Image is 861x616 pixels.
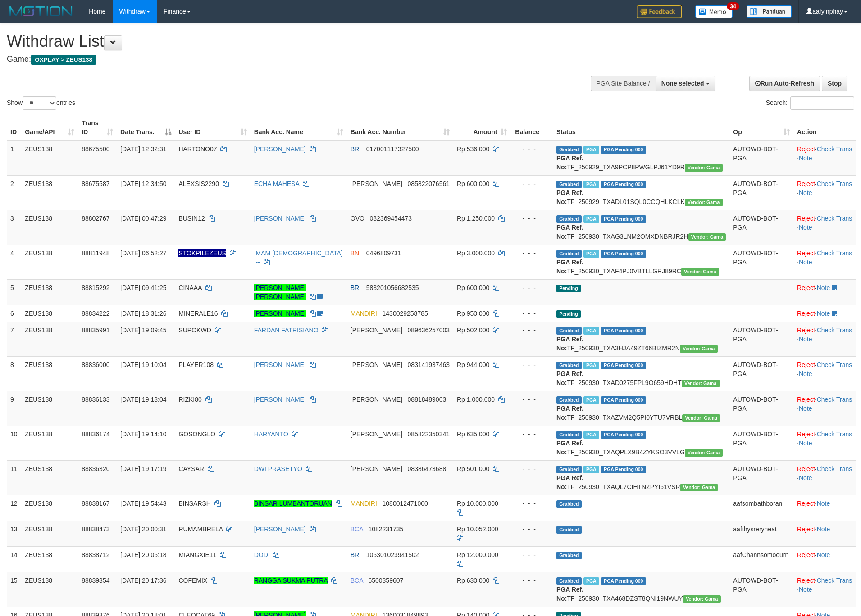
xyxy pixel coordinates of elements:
span: [DATE] 06:52:27 [120,249,166,257]
span: [DATE] 12:34:50 [120,180,166,187]
td: TF_250929_TXA9PCP8PWGLPJ61YD9R [553,140,729,176]
span: BRI [351,551,361,558]
a: Check Trans [817,145,852,153]
span: Copy 085822076561 to clipboard [408,180,450,187]
td: · · [793,391,856,426]
span: RIZKI80 [178,396,201,403]
div: - - - [514,430,549,439]
span: MIANGXIE11 [178,551,216,558]
span: Rp 635.000 [457,430,489,438]
td: TF_250929_TXADL01SQL0CCQHLKCLK [553,175,729,210]
b: PGA Ref. No: [556,405,583,421]
span: Grabbed [556,500,582,508]
a: Note [799,189,812,196]
td: ZEUS138 [21,460,78,495]
a: Note [799,586,812,593]
a: Note [799,154,812,162]
span: HARTONO07 [178,145,217,153]
span: [DATE] 19:14:10 [120,430,166,438]
td: · [793,305,856,322]
td: · · [793,322,856,356]
span: Rp 12.000.000 [457,551,498,558]
a: Note [799,258,812,266]
div: - - - [514,464,549,473]
button: None selected [656,76,715,91]
span: Nama rekening ada tanda titik/strip, harap diedit [178,249,226,257]
td: 2 [7,175,21,210]
th: Status [553,115,729,140]
td: TF_250930_TXAG3LNM2OMXDNBRJR2H [553,210,729,245]
span: BINSARSH [178,500,211,507]
span: Rp 10.052.000 [457,525,498,533]
td: aafsombathboran [729,495,793,521]
th: Trans ID: activate to sort column ascending [78,115,117,140]
span: Marked by aafsreyleap [583,215,599,223]
td: aafthysreryneat [729,521,793,546]
span: 88838712 [82,551,109,558]
td: · · [793,175,856,210]
th: Balance [510,115,553,140]
span: Copy 017001117327500 to clipboard [366,145,419,153]
td: TF_250930_TXAQL7CIHTNZPYI61VSR [553,460,729,495]
span: [DATE] 00:47:29 [120,215,166,222]
span: [PERSON_NAME] [351,396,402,403]
td: ZEUS138 [21,279,78,305]
span: Copy 0496809731 to clipboard [366,249,401,257]
a: HARYANTO [254,430,288,438]
span: [DATE] 09:41:25 [120,284,166,291]
a: Check Trans [817,326,852,334]
a: Note [817,551,830,558]
a: Note [799,224,812,231]
img: panduan.png [747,5,792,18]
img: MOTION_logo.png [7,5,75,18]
a: [PERSON_NAME] [254,145,306,153]
span: PGA Pending [601,181,646,188]
span: Grabbed [556,552,582,559]
div: - - - [514,499,549,508]
th: User ID: activate to sort column ascending [175,115,250,140]
th: Action [793,115,856,140]
b: PGA Ref. No: [556,474,583,490]
a: [PERSON_NAME] [PERSON_NAME] [254,284,306,300]
th: Bank Acc. Name: activate to sort column ascending [251,115,347,140]
td: AUTOWD-BOT-PGA [729,460,793,495]
span: 34 [727,2,739,10]
td: AUTOWD-BOT-PGA [729,322,793,356]
td: 5 [7,279,21,305]
a: Note [799,439,812,447]
td: 13 [7,521,21,546]
td: ZEUS138 [21,210,78,245]
td: 14 [7,546,21,572]
div: - - - [514,525,549,534]
span: None selected [661,80,704,87]
span: OXPLAY > ZEUS138 [31,55,96,65]
a: BINSAR LUMBANTORUAN [254,500,332,507]
span: Marked by aafpengsreynich [583,466,599,473]
a: Note [799,370,812,377]
td: AUTOWD-BOT-PGA [729,140,793,176]
a: Check Trans [817,430,852,438]
td: ZEUS138 [21,175,78,210]
td: · · [793,140,856,176]
a: [PERSON_NAME] [254,525,306,533]
a: DODI [254,551,270,558]
td: 1 [7,140,21,176]
span: Marked by aafpengsreynich [583,396,599,404]
span: Rp 1.250.000 [457,215,495,222]
a: Note [799,405,812,412]
span: Vendor URL: https://trx31.1velocity.biz [688,233,726,241]
span: PGA Pending [601,431,646,439]
select: Showentries [23,96,56,110]
td: ZEUS138 [21,391,78,426]
span: Copy 08386473688 to clipboard [408,465,446,472]
td: · · [793,426,856,460]
span: MANDIRI [351,500,377,507]
span: [DATE] 18:31:26 [120,310,166,317]
span: 88838473 [82,525,109,533]
td: AUTOWD-BOT-PGA [729,245,793,279]
div: - - - [514,360,549,369]
a: Reject [797,215,815,222]
span: PGA Pending [601,327,646,335]
div: PGA Site Balance / [591,76,656,91]
td: · [793,521,856,546]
